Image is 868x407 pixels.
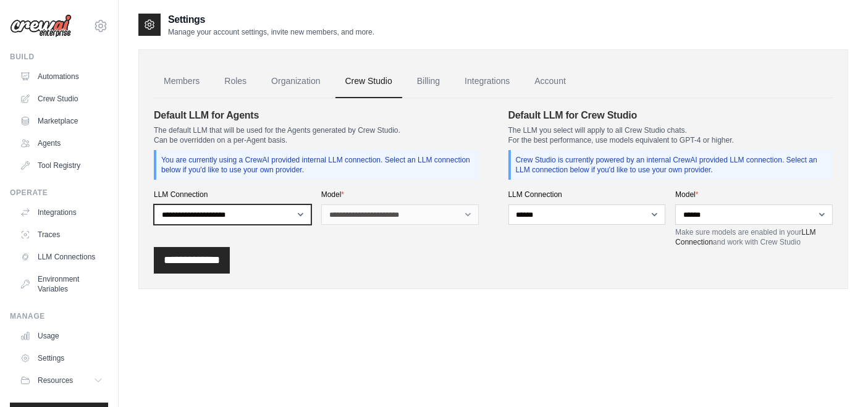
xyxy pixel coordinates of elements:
[261,65,330,98] a: Organization
[15,67,108,86] a: Automations
[675,227,833,247] p: Make sure models are enabled in your and work with Crew Studio
[321,190,479,199] label: Model
[15,156,108,175] a: Tool Registry
[806,348,868,407] iframe: Chat Widget
[15,326,108,346] a: Usage
[214,65,256,98] a: Roles
[15,247,108,267] a: LLM Connections
[154,190,311,199] label: LLM Connection
[10,52,108,62] div: Build
[455,65,520,98] a: Integrations
[335,65,402,98] a: Crew Studio
[525,65,576,98] a: Account
[161,155,474,175] p: You are currently using a CrewAI provided internal LLM connection. Select an LLM connection below...
[15,225,108,245] a: Traces
[516,155,828,175] p: Crew Studio is currently powered by an internal CrewAI provided LLM connection. Select an LLM con...
[508,108,833,123] h4: Default LLM for Crew Studio
[168,12,374,27] h2: Settings
[10,311,108,321] div: Manage
[15,269,108,299] a: Environment Variables
[15,203,108,222] a: Integrations
[15,111,108,131] a: Marketplace
[15,371,108,390] button: Resources
[15,348,108,368] a: Settings
[10,14,72,38] img: Logo
[15,89,108,109] a: Crew Studio
[154,108,479,123] h4: Default LLM for Agents
[154,125,479,145] p: The default LLM that will be used for the Agents generated by Crew Studio. Can be overridden on a...
[154,65,209,98] a: Members
[407,65,450,98] a: Billing
[15,133,108,153] a: Agents
[675,228,815,246] a: LLM Connection
[10,188,108,198] div: Operate
[675,190,833,199] label: Model
[508,190,666,199] label: LLM Connection
[508,125,833,145] p: The LLM you select will apply to all Crew Studio chats. For the best performance, use models equi...
[38,376,73,385] span: Resources
[168,27,374,37] p: Manage your account settings, invite new members, and more.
